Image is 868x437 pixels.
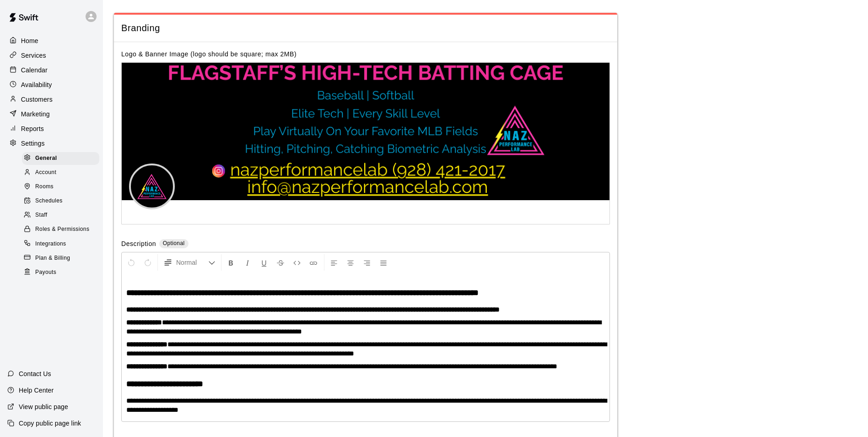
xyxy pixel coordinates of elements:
[22,223,99,236] div: Roles & Permissions
[21,51,46,60] p: Services
[22,251,103,265] a: Plan & Billing
[256,254,272,271] button: Format Underline
[326,254,342,271] button: Left Align
[19,386,54,395] p: Help Center
[35,211,47,220] span: Staff
[35,197,63,206] span: Schedules
[7,107,96,121] a: Marketing
[273,254,288,271] button: Format Strikethrough
[19,402,68,411] p: View public page
[22,223,103,237] a: Roles & Permissions
[121,50,297,58] label: Logo & Banner Image (logo should be square; max 2MB)
[121,239,156,250] label: Description
[21,109,50,119] p: Marketing
[35,154,57,163] span: General
[22,208,103,223] a: Staff
[19,369,51,378] p: Contact Us
[22,165,103,180] a: Account
[376,254,391,271] button: Justify Align
[22,266,99,279] div: Payouts
[22,237,103,251] a: Integrations
[21,80,52,89] p: Availability
[306,254,321,271] button: Insert Link
[343,254,358,271] button: Center Align
[359,254,375,271] button: Right Align
[22,195,99,208] div: Schedules
[35,225,89,234] span: Roles & Permissions
[35,240,66,249] span: Integrations
[7,78,96,92] a: Availability
[22,209,99,222] div: Staff
[160,254,219,271] button: Formatting Options
[240,254,255,271] button: Format Italics
[22,238,99,251] div: Integrations
[22,180,103,194] a: Rooms
[223,254,239,271] button: Format Bold
[22,180,99,193] div: Rooms
[35,168,56,177] span: Account
[140,254,156,271] button: Redo
[21,139,45,148] p: Settings
[176,258,208,267] span: Normal
[163,240,185,246] span: Optional
[121,22,610,34] span: Branding
[35,182,54,191] span: Rooms
[7,93,96,106] a: Customers
[21,66,48,75] p: Calendar
[35,254,70,263] span: Plan & Billing
[35,268,56,277] span: Payouts
[22,194,103,208] a: Schedules
[124,254,139,271] button: Undo
[7,49,96,62] a: Services
[22,252,99,265] div: Plan & Billing
[22,151,103,165] a: General
[7,137,96,150] a: Settings
[19,419,81,428] p: Copy public page link
[7,34,96,48] a: Home
[21,95,53,104] p: Customers
[21,36,38,45] p: Home
[7,122,96,136] a: Reports
[22,152,99,165] div: General
[7,63,96,77] a: Calendar
[22,166,99,179] div: Account
[21,124,44,133] p: Reports
[289,254,305,271] button: Insert Code
[22,265,103,279] a: Payouts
